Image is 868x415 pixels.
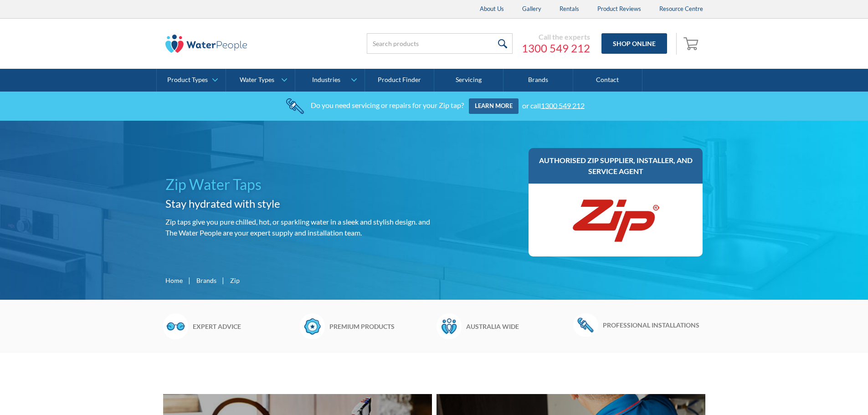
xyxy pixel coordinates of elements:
[538,155,694,177] h3: Authorised Zip supplier, installer, and service agent
[367,33,513,54] input: Search products
[165,276,183,285] a: Home
[230,276,240,285] div: Zip
[522,32,590,41] div: Call the experts
[187,275,192,286] div: |
[226,69,295,92] a: Water Types
[365,69,434,92] a: Product Finder
[221,275,226,286] div: |
[522,101,585,109] div: or call
[570,193,661,247] img: Zip
[240,76,274,84] div: Water Types
[165,174,431,195] h1: Zip Water Taps
[503,69,573,92] a: Brands
[167,76,208,84] div: Product Types
[312,76,340,84] div: Industries
[163,313,188,339] img: Glasses
[437,313,462,339] img: Waterpeople Symbol
[541,101,585,109] a: 1300 549 212
[196,276,216,285] a: Brands
[193,322,295,331] h6: Expert advice
[311,101,464,109] div: Do you need servicing or repairs for your Zip tap?
[601,33,667,54] a: Shop Online
[329,322,432,331] h6: Premium products
[165,216,431,238] p: Zip taps give you pure chilled, hot, or sparkling water in a sleek and stylish design. and The Wa...
[603,320,705,330] h6: Professional installations
[300,313,325,339] img: Badge
[165,195,431,212] h2: Stay hydrated with style
[522,41,590,55] a: 1300 549 212
[434,69,503,92] a: Servicing
[469,98,519,114] a: Learn more
[681,33,703,55] a: Open empty cart
[466,322,569,331] h6: Australia wide
[573,69,642,92] a: Contact
[573,313,598,336] img: Wrench
[157,69,226,92] a: Product Types
[295,69,364,92] a: Industries
[683,36,701,51] img: shopping cart
[165,35,247,53] img: The Water People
